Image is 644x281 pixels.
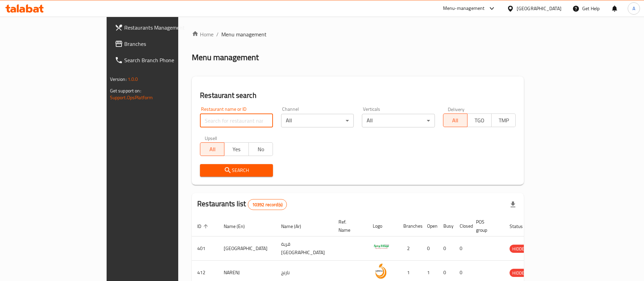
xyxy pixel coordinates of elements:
span: Get support on: [110,86,141,95]
nav: breadcrumb [192,30,524,38]
span: Restaurants Management [124,23,209,32]
td: 0 [438,236,454,261]
span: Search Branch Phone [124,56,209,64]
span: All [446,116,465,125]
span: No [252,144,270,154]
span: Search [205,166,268,175]
a: Support.OpsPlatform [110,93,153,102]
button: Search [200,164,273,177]
button: All [443,113,467,127]
span: Status [510,222,532,230]
input: Search for restaurant name or ID.. [200,114,273,127]
a: Search Branch Phone [109,52,214,68]
button: TGO [467,113,492,127]
span: Version: [110,75,127,84]
th: Busy [438,216,454,236]
th: Branches [398,216,422,236]
img: NARENJ [373,263,390,280]
a: Branches [109,36,214,52]
span: ID [197,222,210,230]
span: HIDDEN [510,269,530,277]
span: A [632,5,635,12]
span: Branches [124,40,209,48]
button: All [200,142,224,156]
label: Upsell [205,136,217,140]
td: 0 [422,236,438,261]
span: Menu management [221,30,266,38]
span: Yes [227,144,246,154]
th: Logo [367,216,398,236]
th: Open [422,216,438,236]
button: TMP [491,113,516,127]
td: 2 [398,236,422,261]
span: All [203,144,222,154]
span: 10392 record(s) [248,201,287,208]
div: All [362,114,435,127]
td: [GEOGRAPHIC_DATA] [218,236,276,261]
a: Restaurants Management [109,19,214,36]
div: Export file [505,196,521,213]
button: Yes [224,142,249,156]
div: HIDDEN [510,245,530,253]
h2: Menu management [192,52,259,63]
span: 1.0.0 [128,75,138,84]
span: Ref. Name [338,218,359,234]
td: قرية [GEOGRAPHIC_DATA] [276,236,333,261]
th: Closed [454,216,471,236]
td: 0 [454,236,471,261]
label: Delivery [448,107,465,111]
button: No [249,142,273,156]
div: Menu-management [443,4,485,13]
div: Total records count [248,199,287,210]
span: Name (Ar) [281,222,310,230]
span: POS group [476,218,496,234]
h2: Restaurants list [197,199,287,210]
span: TGO [470,116,489,125]
h2: Restaurant search [200,90,516,101]
span: Name (En) [224,222,254,230]
div: All [281,114,354,127]
li: / [216,30,219,38]
div: [GEOGRAPHIC_DATA] [517,5,562,12]
span: HIDDEN [510,245,530,253]
span: TMP [494,116,513,125]
img: Spicy Village [373,239,390,256]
